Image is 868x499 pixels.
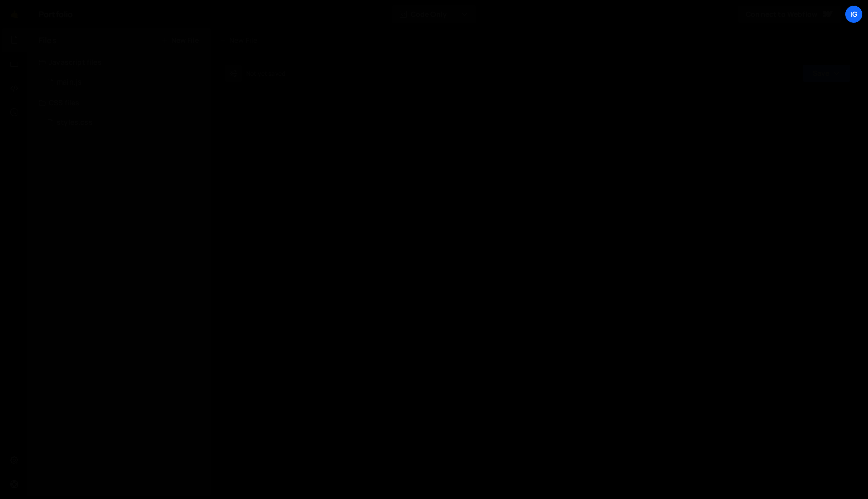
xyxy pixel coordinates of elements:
[802,64,851,82] button: Save
[39,113,211,133] div: 14577/44352.css
[27,52,211,72] div: Javascript files
[2,2,27,26] a: 🤙
[392,5,476,23] button: Code Only
[57,118,93,127] div: styles.css
[39,72,211,93] div: 14577/44954.js
[39,8,73,20] div: Portfolio
[161,36,199,44] button: New File
[845,5,863,23] a: Ig
[219,35,261,45] div: New File
[57,78,82,87] div: main.js
[737,5,842,23] a: Connect to Webflow
[246,69,285,78] div: Not yet saved
[27,93,211,113] div: CSS files
[39,35,57,46] h2: Files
